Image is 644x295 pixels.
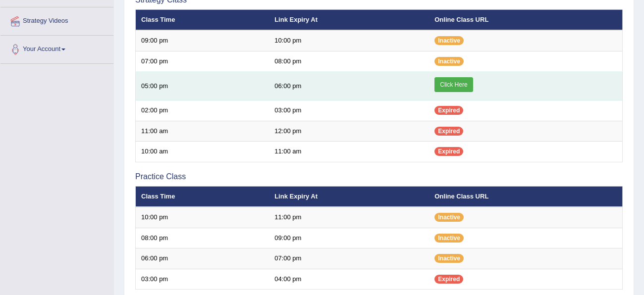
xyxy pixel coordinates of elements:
[434,36,464,45] span: Inactive
[136,228,269,248] td: 08:00 pm
[429,186,622,207] th: Online Class URL
[434,147,463,156] span: Expired
[136,121,269,142] td: 11:00 am
[269,100,429,121] td: 03:00 pm
[434,77,473,92] a: Click Here
[269,9,429,30] th: Link Expiry At
[434,234,464,243] span: Inactive
[269,248,429,269] td: 07:00 pm
[269,30,429,51] td: 10:00 pm
[269,207,429,228] td: 11:00 pm
[136,9,269,30] th: Class Time
[136,100,269,121] td: 02:00 pm
[136,142,269,162] td: 10:00 am
[434,254,464,263] span: Inactive
[429,9,622,30] th: Online Class URL
[136,269,269,290] td: 03:00 pm
[269,142,429,162] td: 11:00 am
[136,30,269,51] td: 09:00 pm
[434,127,463,136] span: Expired
[434,213,464,222] span: Inactive
[269,269,429,290] td: 04:00 pm
[136,51,269,72] td: 07:00 pm
[136,72,269,100] td: 05:00 pm
[269,186,429,207] th: Link Expiry At
[0,7,113,32] a: Strategy Videos
[136,207,269,228] td: 10:00 pm
[269,51,429,72] td: 08:00 pm
[0,36,113,60] a: Your Account
[135,172,623,181] h3: Practice Class
[136,248,269,269] td: 06:00 pm
[136,186,269,207] th: Class Time
[434,57,464,66] span: Inactive
[434,106,463,115] span: Expired
[269,228,429,248] td: 09:00 pm
[434,275,463,284] span: Expired
[269,72,429,100] td: 06:00 pm
[269,121,429,142] td: 12:00 pm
